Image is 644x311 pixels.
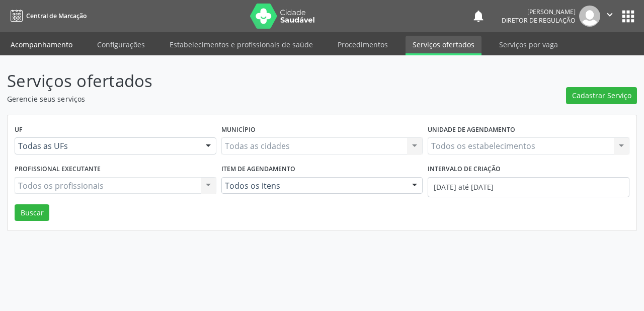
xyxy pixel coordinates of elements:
[604,9,615,20] i: 
[572,90,631,101] span: Cadastrar Serviço
[26,12,87,20] span: Central de Marcação
[15,162,101,177] label: Profissional executante
[4,36,79,53] a: Acompanhamento
[163,36,320,53] a: Estabelecimentos e profissionais de saúde
[18,141,196,151] span: Todas as UFs
[7,8,87,24] a: Central de Marcação
[90,36,152,53] a: Configurações
[406,36,481,55] a: Serviços ofertados
[7,68,448,94] p: Serviços ofertados
[331,36,395,53] a: Procedimentos
[566,87,637,104] button: Cadastrar Serviço
[502,8,576,16] div: [PERSON_NAME]
[15,122,23,138] label: UF
[7,94,448,104] p: Gerencie seus serviços
[225,181,403,191] span: Todos os itens
[428,122,515,138] label: Unidade de agendamento
[428,162,501,177] label: Intervalo de criação
[15,204,49,221] button: Buscar
[428,177,629,197] input: Selecione um intervalo
[579,6,600,27] img: img
[502,16,576,25] span: Diretor de regulação
[600,6,619,27] button: 
[221,122,256,138] label: Município
[221,162,295,177] label: Item de agendamento
[619,8,637,25] button: apps
[471,9,486,23] button: notifications
[492,36,565,53] a: Serviços por vaga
